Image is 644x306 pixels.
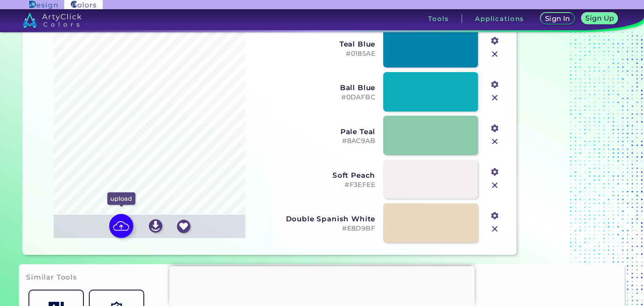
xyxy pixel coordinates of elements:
h3: Soft Peach [275,171,375,179]
h5: #F3EFEE [275,181,375,189]
h5: Sign Up [587,15,613,21]
h5: #0DAFBC [275,93,375,101]
h3: Ball Blue [275,83,375,92]
img: icon_favourite_white.svg [177,220,190,233]
img: icon_close.svg [489,223,500,234]
a: Sign In [542,13,573,24]
iframe: Advertisement [169,266,475,304]
h5: #0185AE [275,50,375,58]
img: ArtyClick Design logo [29,1,57,9]
h5: #8AC9AB [275,137,375,145]
h3: Similar Tools [26,272,77,283]
img: icon_close.svg [489,136,500,147]
img: icon_close.svg [489,49,500,60]
h5: Sign In [546,16,569,22]
img: icon picture [109,214,134,238]
img: icon_close.svg [489,180,500,191]
h3: Double Spanish White [275,215,375,223]
h3: Pale Teal [275,127,375,136]
h3: Tools [428,16,449,22]
p: upload [107,192,135,205]
h3: Applications [475,16,524,22]
img: logo_artyclick_colors_white.svg [23,13,82,28]
img: icon_close.svg [489,92,500,103]
h3: Teal Blue [275,40,375,48]
a: Sign Up [583,13,616,24]
h5: #E8D9BF [275,225,375,233]
img: icon_download_white.svg [149,219,162,233]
